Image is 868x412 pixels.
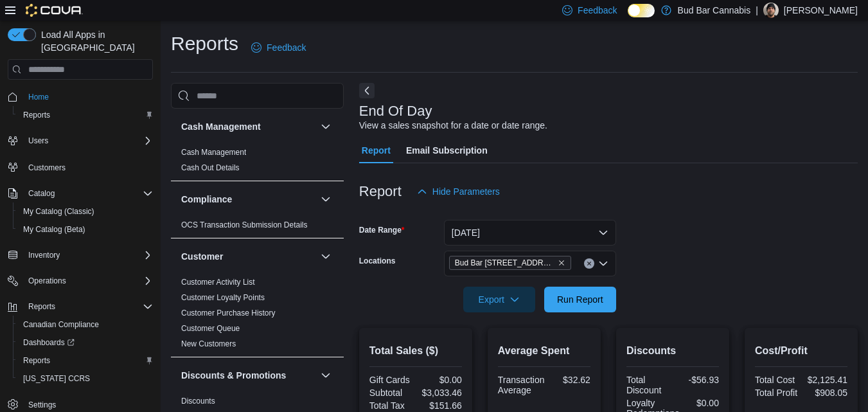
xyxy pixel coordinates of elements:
[449,256,571,270] span: Bud Bar 10 ST NW
[23,186,153,201] span: Catalog
[23,373,90,384] span: [US_STATE] CCRS
[181,250,315,263] button: Customer
[23,224,85,235] span: My Catalog (Beta)
[18,222,91,237] a: My Catalog (Beta)
[23,89,153,105] span: Home
[181,339,236,349] span: New Customers
[28,188,55,199] span: Catalog
[412,179,505,204] button: Hide Parameters
[23,133,53,148] button: Users
[626,343,719,359] h2: Discounts
[18,204,153,219] span: My Catalog (Classic)
[171,217,344,238] div: Compliance
[359,103,432,119] h3: End Of Day
[598,258,608,269] button: Open list of options
[3,184,158,202] button: Catalog
[171,145,344,181] div: Cash Management
[13,202,158,220] button: My Catalog (Classic)
[181,396,215,406] span: Discounts
[804,375,847,385] div: $2,125.41
[13,334,158,352] a: Dashboards
[318,368,333,383] button: Discounts & Promotions
[18,317,104,332] a: Canadian Compliance
[28,92,49,102] span: Home
[359,225,405,235] label: Date Range
[181,278,255,287] a: Customer Activity List
[18,353,55,368] a: Reports
[455,256,555,269] span: Bud Bar [STREET_ADDRESS]
[359,119,547,132] div: View a sales snapshot for a date or date range.
[181,193,232,206] h3: Compliance
[23,319,99,330] span: Canadian Compliance
[675,375,719,385] div: -$56.93
[369,343,462,359] h2: Total Sales ($)
[18,204,100,219] a: My Catalog (Classic)
[763,3,779,18] div: Ricky S
[684,398,719,408] div: $0.00
[13,370,158,388] button: [US_STATE] CCRS
[3,246,158,264] button: Inventory
[181,220,308,230] span: OCS Transaction Submission Details
[318,192,333,207] button: Compliance
[171,31,238,57] h1: Reports
[418,375,462,385] div: $0.00
[181,193,315,206] button: Compliance
[369,375,413,385] div: Gift Cards
[13,316,158,334] button: Canadian Compliance
[369,400,413,411] div: Total Tax
[181,163,240,173] span: Cash Out Details
[23,186,60,201] button: Catalog
[318,249,333,264] button: Customer
[359,83,375,98] button: Next
[756,3,758,18] p: |
[181,308,276,318] span: Customer Purchase History
[23,160,71,175] a: Customers
[628,17,628,18] span: Dark Mode
[23,133,153,148] span: Users
[23,247,153,263] span: Inventory
[181,120,261,133] h3: Cash Management
[23,110,50,120] span: Reports
[418,400,462,411] div: $151.66
[578,4,617,17] span: Feedback
[755,388,799,398] div: Total Profit
[318,119,333,134] button: Cash Management
[444,220,616,246] button: [DATE]
[626,375,670,395] div: Total Discount
[804,388,847,398] div: $908.05
[418,388,462,398] div: $3,033.46
[18,335,153,350] span: Dashboards
[498,375,545,395] div: Transaction Average
[13,220,158,238] button: My Catalog (Beta)
[471,287,527,312] span: Export
[28,163,66,173] span: Customers
[23,89,54,105] a: Home
[181,148,246,157] a: Cash Management
[13,106,158,124] button: Reports
[463,287,535,312] button: Export
[18,107,55,123] a: Reports
[18,371,153,386] span: Washington CCRS
[28,136,48,146] span: Users
[181,369,286,382] h3: Discounts & Promotions
[181,369,315,382] button: Discounts & Promotions
[755,375,799,385] div: Total Cost
[557,293,603,306] span: Run Report
[584,258,594,269] button: Clear input
[3,132,158,150] button: Users
[23,337,75,348] span: Dashboards
[181,324,240,333] a: Customer Queue
[181,292,265,303] span: Customer Loyalty Points
[28,400,56,410] span: Settings
[26,4,83,17] img: Cova
[246,35,311,60] a: Feedback
[181,339,236,348] a: New Customers
[23,299,153,314] span: Reports
[18,222,153,237] span: My Catalog (Beta)
[498,343,590,359] h2: Average Spent
[18,353,153,368] span: Reports
[3,272,158,290] button: Operations
[13,352,158,370] button: Reports
[406,138,488,163] span: Email Subscription
[18,335,80,350] a: Dashboards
